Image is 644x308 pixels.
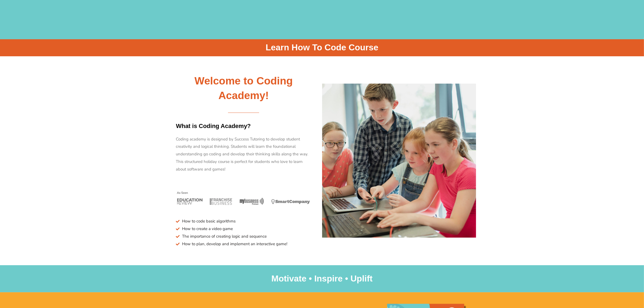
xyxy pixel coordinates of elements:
[554,247,644,308] iframe: Chat Widget
[168,42,476,53] h2: Learn How To Code Course
[181,218,236,225] span: How to code basic algorithms
[181,240,287,248] span: How to plan, develop and implement an interactive game!
[176,185,312,212] img: Year 10 Science Tutoring
[168,273,476,284] h2: Motivate • Inspire • Uplift
[176,74,312,103] h1: Welcome to Coding Academy!
[181,233,267,240] span: The importance of creating logic and sequence
[176,136,312,173] p: Coding academy is designed by Success Tutoring to develop student creativity and logical thinking...
[181,225,233,233] span: How to create a video game
[176,122,312,130] h2: What is Coding Academy?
